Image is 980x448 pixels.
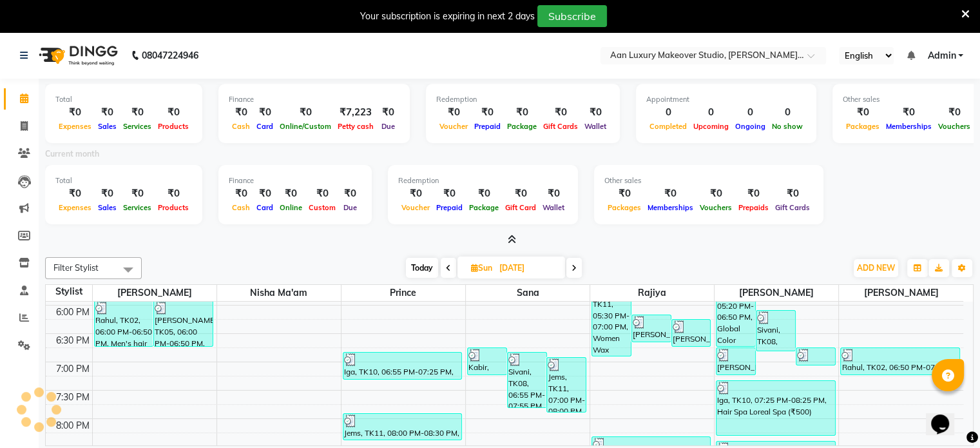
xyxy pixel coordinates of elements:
div: ₹0 [155,105,192,120]
div: Jems, TK11, 07:00 PM-08:00 PM, Man & Women Cleanup Fruit (₹500) [547,358,586,412]
div: ₹0 [466,186,502,201]
div: ₹0 [540,105,581,120]
div: 0 [732,105,769,120]
div: ₹0 [305,186,339,201]
div: ₹0 [604,186,644,201]
span: Expenses [55,122,95,131]
iframe: chat widget [926,396,967,435]
div: 7:30 PM [53,391,92,404]
div: Finance [229,175,361,186]
span: Voucher [436,122,471,131]
span: Services [120,203,155,212]
div: Finance [229,94,399,105]
div: ₹0 [433,186,466,201]
span: Sales [95,203,120,212]
span: Card [253,203,276,212]
div: ₹0 [55,105,95,120]
span: Admin [927,49,956,63]
div: ₹0 [644,186,697,201]
span: Petty cash [334,122,377,131]
div: 0 [646,105,690,120]
span: Prepaid [471,122,504,131]
div: ₹0 [229,105,253,120]
span: Gift Card [502,203,539,212]
div: [PERSON_NAME], TK12, 06:50 PM-07:10 PM, [PERSON_NAME] / shaving (₹100) [796,348,835,365]
div: ₹0 [697,186,735,201]
span: No show [769,122,806,131]
span: Cash [229,122,253,131]
button: Subscribe [537,5,607,27]
span: Ongoing [732,122,769,131]
div: Iga, TK10, 07:25 PM-08:25 PM, Hair Spa Loreal Spa (₹500) [716,381,834,435]
div: ₹0 [504,105,540,120]
span: [PERSON_NAME] [715,285,838,301]
div: ₹0 [539,186,568,201]
div: ₹0 [155,186,192,201]
div: ₹0 [935,105,974,120]
div: Total [55,175,192,186]
div: ₹0 [772,186,813,201]
div: Jems, TK11, 08:00 PM-08:30 PM, Pedicure Basic Pedicure (₹350) [343,414,461,440]
div: Iga, TK10, 06:55 PM-07:25 PM, Pedicure Basic Pedicure (₹350) [343,353,461,379]
div: ₹0 [229,186,253,201]
span: Gift Cards [772,203,813,212]
div: Appointment [646,94,806,105]
span: Online/Custom [276,122,334,131]
button: ADD NEW [854,259,898,277]
span: Due [378,122,398,131]
div: 6:00 PM [53,306,92,319]
span: Products [155,203,192,212]
div: ₹0 [276,105,334,120]
span: Card [253,122,276,131]
div: 7:00 PM [53,362,92,376]
div: Sivani, TK08, 06:55 PM-07:55 PM, Nails Zel Polish Only (₹500) [508,353,546,407]
span: Wallet [539,203,568,212]
span: Online [276,203,305,212]
div: Rahul, TK02, 06:50 PM-07:20 PM, Pedicure Basic Pedicure (₹350) [841,348,959,375]
span: Products [155,122,192,131]
div: ₹0 [253,105,276,120]
div: Sivani, TK08, 06:10 PM-06:55 PM, [PERSON_NAME] up (₹1500) [756,311,795,351]
div: Kabir, TK06, 06:50 PM-07:20 PM, Women Threading Eye Brows (₹50) [468,348,506,375]
div: ₹0 [502,186,539,201]
div: Your subscription is expiring in next 2 days [360,10,535,23]
div: [PERSON_NAME], TK01, 06:15 PM-06:45 PM, Women Threading Eye Brows (₹50) [632,315,671,342]
div: ₹0 [377,105,399,120]
span: Package [504,122,540,131]
span: [PERSON_NAME] [839,285,963,301]
div: ₹0 [735,186,772,201]
span: Package [466,203,502,212]
span: Sun [468,263,495,273]
div: Redemption [436,94,610,105]
div: ₹0 [276,186,305,201]
div: ₹0 [120,105,155,120]
span: Sales [95,122,120,131]
div: ₹0 [120,186,155,201]
div: [PERSON_NAME], TK05, 06:50 PM-07:20 PM, Men's hair cut (₹149) [716,348,755,375]
div: 0 [769,105,806,120]
input: 2025-08-31 [495,258,560,278]
span: Completed [646,122,690,131]
span: Sana [466,285,590,301]
div: Total [55,94,192,105]
span: Voucher [398,203,433,212]
div: 0 [690,105,732,120]
div: ₹0 [471,105,504,120]
span: Packages [604,203,644,212]
span: Prepaid [433,203,466,212]
span: Filter Stylist [53,262,99,273]
div: ₹0 [253,186,276,201]
div: ₹7,223 [334,105,377,120]
div: [PERSON_NAME], TK03, 05:20 PM-06:50 PM, Global Color Women Streax Normal Length (₹3000) [716,264,755,346]
span: Due [340,203,360,212]
span: Memberships [644,203,697,212]
span: Prince [341,285,465,301]
div: Rahul, TK02, 06:00 PM-06:50 PM, Men's hair cut (₹149),[PERSON_NAME] / shaving (₹100) [95,301,153,346]
span: Packages [843,122,883,131]
div: ₹0 [883,105,935,120]
span: Custom [305,203,339,212]
b: 08047224946 [142,37,198,73]
div: ₹0 [95,105,120,120]
div: ₹0 [436,105,471,120]
div: ₹0 [843,105,883,120]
